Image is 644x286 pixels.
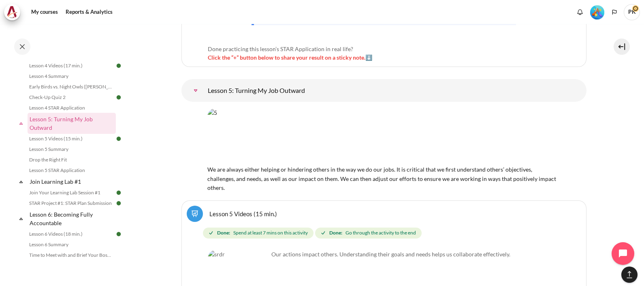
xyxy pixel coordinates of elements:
[28,176,115,187] a: Join Learning Lab #1
[27,229,115,239] a: Lesson 6 Videos (18 min.)
[329,229,342,237] strong: Done:
[624,4,640,20] span: PK
[208,54,372,61] span: Click the “+” button below to share your result on a sticky note.⬇️
[27,240,115,249] a: Lesson 6 Summary
[27,103,115,113] a: Lesson 4 STAR Application
[6,6,18,18] img: Architeck
[17,178,25,186] span: Collapse
[115,230,122,238] img: Done
[27,155,115,165] a: Drop the Right Fit
[27,92,115,102] a: Check-Up Quiz 2
[28,209,115,228] a: Lesson 6: Becoming Fully Accountable
[27,166,115,175] a: Lesson 5 STAR Application
[209,210,277,217] a: Lesson 5 Videos (15 min.)
[27,198,115,208] a: STAR Project #1: STAR Plan Submission
[608,6,621,18] button: Languages
[203,226,568,241] div: Completion requirements for Lesson 5 Videos (15 min.)
[27,261,115,271] a: Case of the Missing Words
[27,144,115,154] a: Lesson 5 Summary
[115,189,122,196] img: Done
[188,82,204,99] a: Lesson 5: Turning My Job Outward
[115,135,122,142] img: Done
[27,134,115,144] a: Lesson 5 Videos (15 min.)
[345,229,416,237] span: Go through the activity to the end
[28,114,115,133] a: Lesson 5: Turning My Job Outward
[207,157,561,191] span: We are always either helping or hindering others in the way we do our jobs. It is critical that w...
[208,45,353,52] span: Done practicing this lesson’s STAR Application in real life?
[4,4,24,20] a: Architeck Architeck
[17,215,25,223] span: Collapse
[233,229,308,237] span: Spend at least 7 mins on this activity
[574,6,586,18] div: Show notification window with no new notifications
[208,250,560,258] p: Our actions impact others. Understanding their goals and needs helps us collaborate effectively.
[587,4,608,19] a: Level #5
[27,71,115,81] a: Lesson 4 Summary
[28,4,61,20] a: My courses
[27,250,115,260] a: Time to Meet with and Brief Your Boss #1
[63,4,115,20] a: Reports & Analytics
[115,94,122,101] img: Done
[621,267,638,283] button: [[backtotopbutton]]
[115,200,122,207] img: Done
[27,61,115,71] a: Lesson 4 Videos (17 min.)
[27,188,115,198] a: Join Your Learning Lab Session #1
[207,108,561,163] img: 5
[17,119,25,127] span: Collapse
[217,229,230,237] strong: Done:
[624,4,640,20] a: User menu
[590,5,604,19] img: Level #5
[115,62,122,69] img: Done
[590,4,604,19] div: Level #5
[27,82,115,92] a: Early Birds vs. Night Owls ([PERSON_NAME]'s Story)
